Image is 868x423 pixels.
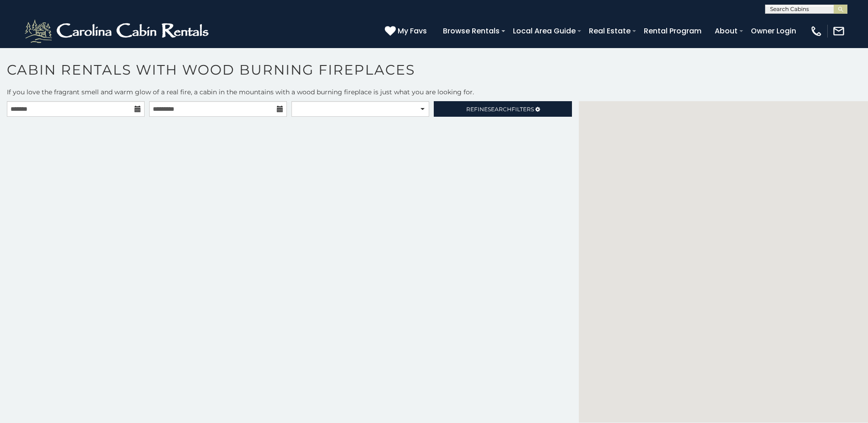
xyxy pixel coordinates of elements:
a: Rental Program [639,23,706,39]
img: phone-regular-white.png [810,25,823,38]
a: Local Area Guide [508,23,580,39]
a: My Favs [385,25,429,37]
a: RefineSearchFilters [434,101,571,117]
a: Real Estate [584,23,635,39]
span: Refine Filters [466,106,534,113]
span: My Favs [398,25,427,37]
span: Search [488,106,512,113]
a: About [710,23,742,39]
img: mail-regular-white.png [832,25,845,38]
a: Owner Login [746,23,801,39]
a: Browse Rentals [438,23,504,39]
img: White-1-2.png [23,17,213,45]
